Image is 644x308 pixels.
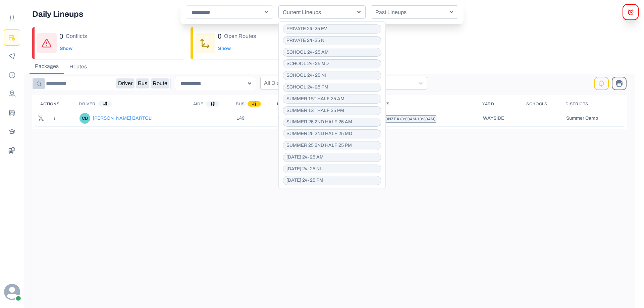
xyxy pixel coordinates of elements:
button: Monitoring [4,48,20,64]
button: Payroll [4,67,20,83]
div: CHRISTINA BARTOLI [82,113,88,124]
p: PRIVATE 24-25 NI [286,38,326,44]
p: SCHOOL 24-25 NI [286,73,326,78]
button: Bus [136,78,149,88]
p: Driver [79,101,96,107]
p: SCHOOL 24-25 AM [286,50,329,55]
button: Sync Filters [595,77,608,90]
button: Route Templates [4,11,20,27]
p: 0 [59,31,63,41]
button: BusData [4,142,20,158]
a: CHRISTINA BARTOLI[PERSON_NAME] BARTOLI [79,113,182,124]
th: Yard [482,98,526,110]
span: CDBRONZEA [373,117,400,121]
p: Open Routes [224,32,256,40]
p: SUMMER 1ST HALF 25 PM [286,108,344,114]
p: SUMMER 25 2ND HALF 25 MD [286,131,352,137]
button: Buses [4,105,20,121]
p: SUMMER 1ST HALF 25 AM [286,96,344,102]
p: Bus [236,101,245,107]
p: [DATE] 24-25 PM [286,178,323,183]
svg: avatar [4,284,20,300]
button: Driver Unavailable [36,113,46,124]
p: Summer Camp [566,116,613,121]
p: SCHOOL 24-25 MD [286,61,329,67]
button: Planning [4,29,20,46]
button: Drivers [4,86,20,102]
p: Aide [193,101,203,107]
p: SUMMER 1ST HALF 25 AM [278,116,361,121]
p: 0 [218,31,221,41]
button: Routes [64,60,92,74]
button: User Action [49,113,60,124]
p: [DATE] 24-25 AM [286,155,324,160]
p: [DATE] 24-25 NI [286,166,321,172]
a: CDBRONZEA (8:00am-10:30am) [372,115,436,123]
th: Lineup [277,98,372,110]
p: [PERSON_NAME] BARTOLI [93,116,153,121]
p: Conflicts [66,32,87,40]
p: WAYSIDE [483,116,516,121]
p: SCHOOL 24-25 PM [286,84,328,90]
button: Show [218,42,231,55]
button: Route [151,78,169,88]
button: Print Packages [612,77,627,90]
th: Actions [35,98,79,110]
button: Show [59,42,73,55]
th: Districts [566,98,624,110]
p: Past Lineups [373,8,451,16]
th: Schools [526,98,565,110]
button: Packages [30,60,64,74]
span: ( 8:00am - 10:30am ) [400,117,435,121]
button: alerts Modal [623,4,639,20]
button: Driver [116,78,135,88]
th: Routes [372,98,482,110]
p: 149 [236,116,276,121]
p: SUMMER 25 2ND HALF 25 PM [286,143,352,148]
p: PRIVATE 24-25 EV [286,26,327,32]
p: SUMMER 25 2ND HALF 25 AM [286,119,352,125]
button: Schools [4,123,20,139]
